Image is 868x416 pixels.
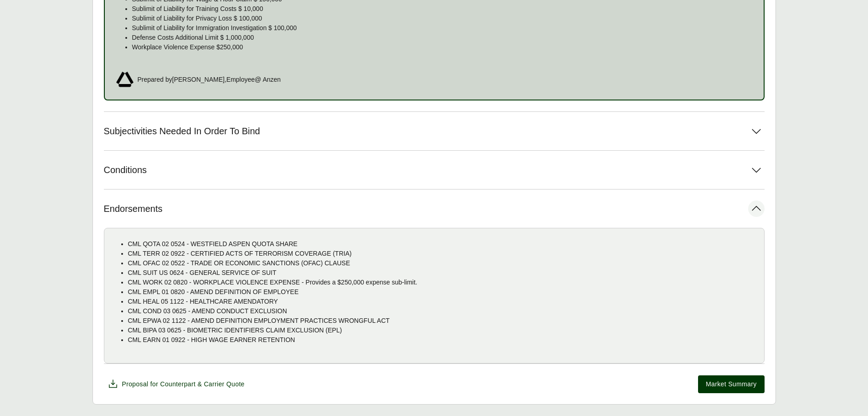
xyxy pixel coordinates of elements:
[138,75,281,84] span: Prepared by [PERSON_NAME] , Employee @ Anzen
[128,278,757,287] p: CML WORK 02 0820 - WORKPLACE VIOLENCE EXPENSE - Provides a $250,000 expense sub-limit.
[132,33,753,42] p: Defense Costs Additional Limit $ 1,000,000
[128,306,757,316] p: CML COND 03 0625 - AMEND CONDUCT EXCLUSION
[132,42,753,52] p: Workplace Violence Expense $250,000
[128,258,757,268] p: CML OFAC 02 0522 - TRADE OR ECONOMIC SANCTIONS (OFAC) CLAUSE
[128,316,757,326] p: CML EPWA 02 1122 - AMEND DEFINITION EMPLOYMENT PRACTICES WRONGFUL ACT
[128,326,757,335] p: CML BIPA 03 0625 - BIOMETRIC IDENTIFIERS CLAIM EXCLUSION (EPL)
[104,190,765,228] button: Endorsements
[132,14,753,23] p: Sublimit of Liability for Privacy Loss $ 100,000
[132,4,753,14] p: Sublimit of Liability for Training Costs $ 10,000
[132,23,753,33] p: Sublimit of Liability for Immigration Investigation $ 100,000
[104,126,260,137] span: Subjectivities Needed In Order To Bind
[104,375,248,393] button: Proposal for Counterpart & Carrier Quote
[197,380,244,388] span: & Carrier Quote
[128,249,757,258] p: CML TERR 02 0922 - CERTIFIED ACTS OF TERRORISM COVERAGE (TRIA)
[160,380,195,388] span: Counterpart
[104,203,163,215] span: Endorsements
[128,287,757,297] p: CML EMPL 01 0820 - AMEND DEFINITION OF EMPLOYEE
[128,268,757,278] p: CML SUIT US 0624 - GENERAL SERVICE OF SUIT
[122,379,245,389] span: Proposal for
[128,297,757,306] p: CML HEAL 05 1122 - HEALTHCARE AMENDATORY
[706,379,756,389] span: Market Summary
[128,239,757,249] p: CML QOTA 02 0524 - WESTFIELD ASPEN QUOTA SHARE
[698,375,764,393] button: Market Summary
[104,151,765,189] button: Conditions
[104,164,147,176] span: Conditions
[104,112,765,150] button: Subjectivities Needed In Order To Bind
[128,335,757,345] p: CML EARN 01 0922 - HIGH WAGE EARNER RETENTION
